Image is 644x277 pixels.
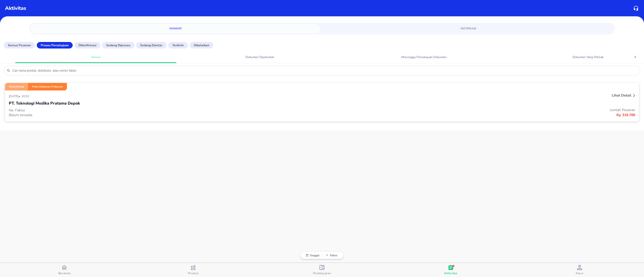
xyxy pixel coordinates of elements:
[322,254,341,257] button: Filters
[140,43,163,48] p: Sedang diantar
[172,43,184,48] p: Terkirim
[346,55,501,59] span: Menunggu Persetujuan Dokumen
[31,24,320,33] a: Riwayat
[444,271,457,275] span: Aktivitas
[343,53,504,61] a: Menunggu Persetujuan Dokumen
[386,263,515,277] button: Aktivitas
[58,271,71,275] span: Beranda
[322,112,635,118] p: Rp 319.789
[190,42,213,49] button: Dibatalkan
[9,100,80,106] p: PT. Teknologi Medika Pratama Depok
[324,24,613,33] a: Notifikasi
[9,108,322,113] p: No. Faktur
[41,43,69,48] p: Proses Persetujuan
[102,42,134,49] button: Sedang diproses
[106,43,130,48] p: Sedang diproses
[32,85,63,88] p: Perlu Dokumen Prekursor
[9,113,322,117] p: Belum tersedia
[515,263,644,277] button: Akun
[9,85,24,88] p: Dikonfirmasi
[258,263,386,277] button: Pembayaran
[179,53,340,61] a: Dokumen Diperlukan
[5,5,26,12] p: Aktivitas
[194,43,209,48] p: Dibatalkan
[313,271,331,275] span: Pembayaran
[9,94,21,98] p: [DATE] •
[18,55,173,59] span: Semua
[322,108,635,112] p: Jumlah Pesanan
[21,94,30,98] p: 10:52
[29,23,615,33] div: simple tabs
[34,26,317,31] span: Riwayat
[4,42,35,49] button: Semua Pesanan
[78,43,96,48] p: Dikonfirmasi
[182,55,337,59] span: Dokumen Diperlukan
[188,271,199,275] span: Produk
[8,43,31,48] p: Semua Pesanan
[12,69,637,73] input: Cari nama produk, distributor, atau nomor faktur
[327,26,610,31] span: Notifikasi
[612,93,631,98] p: Lihat detail
[136,42,167,49] button: Sedang diantar
[168,42,188,49] button: Terkirim
[129,263,258,277] button: Produk
[74,42,100,49] button: Dikonfirmasi
[37,42,73,49] button: Proses Persetujuan
[576,271,584,275] span: Akun
[15,53,176,61] a: Semua
[303,254,322,257] button: Tanggal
